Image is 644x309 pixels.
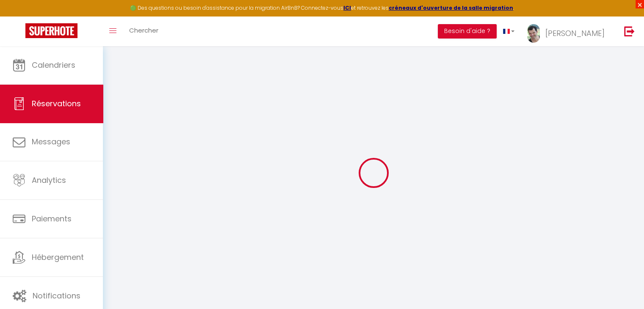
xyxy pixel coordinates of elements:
a: ICI [343,4,351,11]
a: ... [PERSON_NAME] [521,17,615,46]
img: ... [527,24,540,43]
img: logout [624,26,635,36]
a: créneaux d'ouverture de la salle migration [389,4,513,11]
img: Super Booking [25,23,77,38]
span: Messages [32,136,70,147]
button: Besoin d'aide ? [438,24,497,39]
a: Chercher [123,17,165,46]
span: Réservations [32,98,81,109]
span: Notifications [33,290,80,301]
span: Analytics [32,175,66,185]
span: Paiements [32,213,72,224]
span: [PERSON_NAME] [545,28,605,39]
span: Calendriers [32,60,75,70]
span: Hébergement [32,252,84,262]
button: Ouvrir le widget de chat LiveChat [7,3,32,29]
span: Chercher [129,26,158,35]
